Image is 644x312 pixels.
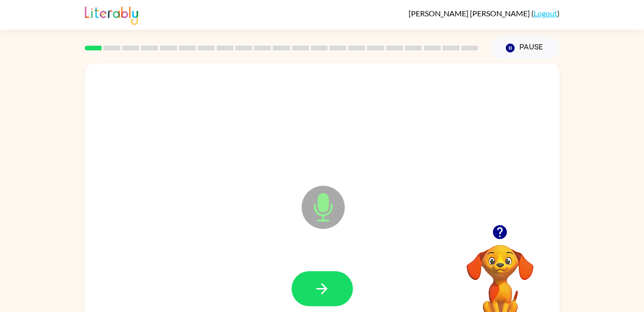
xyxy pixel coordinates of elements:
[85,4,138,25] img: Literably
[490,37,560,59] button: Pause
[534,9,557,18] a: Logout
[409,9,531,18] span: [PERSON_NAME] [PERSON_NAME]
[409,9,560,18] div: ( )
